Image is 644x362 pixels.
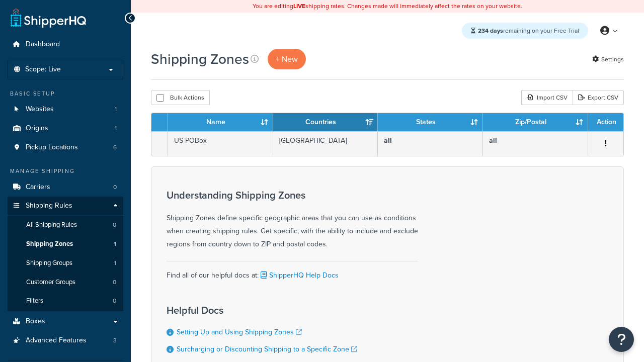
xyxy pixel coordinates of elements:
[8,216,123,234] a: All Shipping Rules 0
[8,197,123,311] li: Shipping Rules
[8,138,123,157] li: Pickup Locations
[26,202,72,210] span: Shipping Rules
[573,90,624,105] a: Export CSV
[489,135,497,146] b: all
[259,270,339,281] a: ShipperHQ Help Docs
[293,2,305,11] b: LIVE
[26,297,43,305] span: Filters
[177,344,357,354] a: Surcharging or Discounting Shipping to a Specific Zone
[483,113,588,131] th: Zip/Postal: activate to sort column ascending
[8,331,123,350] li: Advanced Features
[26,221,77,229] span: All Shipping Rules
[26,40,60,49] span: Dashboard
[113,336,117,345] span: 3
[114,259,116,267] span: 1
[25,65,61,74] span: Scope: Live
[26,278,75,287] span: Customer Groups
[113,221,116,229] span: 0
[26,124,48,133] span: Origins
[273,113,378,131] th: Countries: activate to sort column ascending
[151,90,210,105] button: Bulk Actions
[167,190,418,201] h3: Understanding Shipping Zones
[26,336,87,345] span: Advanced Features
[26,240,73,248] span: Shipping Zones
[8,100,123,119] li: Websites
[8,273,123,292] li: Customer Groups
[8,273,123,292] a: Customer Groups 0
[268,49,306,69] a: + New
[115,105,117,114] span: 1
[8,254,123,273] li: Shipping Groups
[26,143,78,152] span: Pickup Locations
[167,190,418,251] div: Shipping Zones define specific geographic areas that you can use as conditions when creating ship...
[8,292,123,310] a: Filters 0
[115,124,117,133] span: 1
[609,327,634,352] button: Open Resource Center
[8,35,123,54] a: Dashboard
[167,305,357,316] h3: Helpful Docs
[378,113,483,131] th: States: activate to sort column ascending
[8,312,123,331] a: Boxes
[592,52,624,66] a: Settings
[8,167,123,175] div: Manage Shipping
[8,331,123,350] a: Advanced Features 3
[151,49,249,69] h1: Shipping Zones
[26,183,50,192] span: Carriers
[8,119,123,138] li: Origins
[8,178,123,197] li: Carriers
[26,105,54,114] span: Websites
[113,143,117,152] span: 6
[113,183,117,192] span: 0
[167,261,418,282] div: Find all of our helpful docs at:
[384,135,392,146] b: all
[478,26,503,35] strong: 234 days
[273,131,378,156] td: [GEOGRAPHIC_DATA]
[8,235,123,253] a: Shipping Zones 1
[113,278,116,287] span: 0
[8,119,123,138] a: Origins 1
[26,259,72,267] span: Shipping Groups
[113,297,116,305] span: 0
[11,8,86,28] a: ShipperHQ Home
[168,131,273,156] td: US POBox
[26,317,45,326] span: Boxes
[462,23,588,39] div: remaining on your Free Trial
[8,254,123,273] a: Shipping Groups 1
[8,178,123,197] a: Carriers 0
[8,292,123,310] li: Filters
[8,89,123,98] div: Basic Setup
[521,90,573,105] div: Import CSV
[8,100,123,119] a: Websites 1
[114,240,116,248] span: 1
[588,113,623,131] th: Action
[8,138,123,157] a: Pickup Locations 6
[177,327,302,337] a: Setting Up and Using Shipping Zones
[276,53,298,65] span: + New
[8,235,123,253] li: Shipping Zones
[168,113,273,131] th: Name: activate to sort column ascending
[8,197,123,215] a: Shipping Rules
[8,216,123,234] li: All Shipping Rules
